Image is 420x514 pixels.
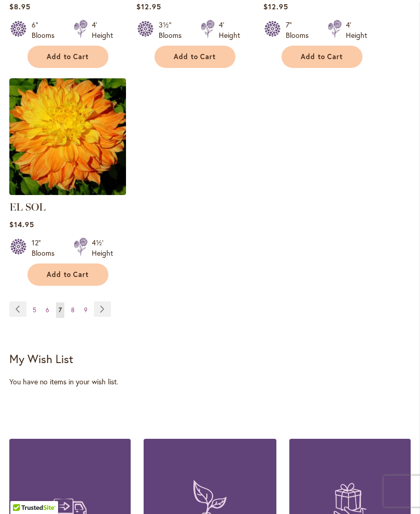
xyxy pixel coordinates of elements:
span: $12.95 [263,2,288,11]
div: 4½' Height [92,238,113,258]
span: 9 [84,306,88,314]
button: Add to Cart [27,46,108,68]
a: 6 [43,302,52,318]
span: $12.95 [136,2,161,11]
a: EL SOL [9,201,46,213]
a: 5 [30,302,39,318]
a: 9 [81,302,90,318]
span: $8.95 [9,2,31,11]
span: Add to Cart [47,270,89,279]
span: 5 [33,306,36,314]
div: 7" Blooms [286,20,315,40]
div: 4' Height [92,20,113,40]
a: 8 [68,302,77,318]
iframe: Launch Accessibility Center [8,477,37,506]
div: 6" Blooms [32,20,61,40]
div: You have no items in your wish list. [9,377,411,387]
a: EL SOL [9,187,126,197]
button: Add to Cart [282,46,362,68]
div: 4' Height [346,20,367,40]
div: 12" Blooms [32,238,61,258]
span: 6 [46,306,49,314]
span: 7 [59,306,62,314]
span: $14.95 [9,219,34,229]
span: 8 [71,306,75,314]
div: 3½" Blooms [159,20,188,40]
button: Add to Cart [27,263,108,286]
span: Add to Cart [174,52,216,61]
img: EL SOL [9,78,126,195]
div: 4' Height [219,20,240,40]
span: Add to Cart [301,52,343,61]
span: Add to Cart [47,52,89,61]
strong: My Wish List [9,351,73,366]
button: Add to Cart [155,46,235,68]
